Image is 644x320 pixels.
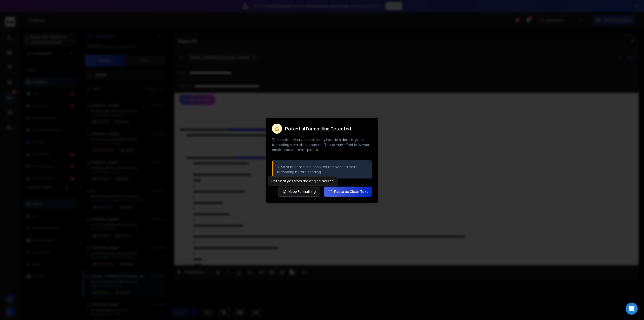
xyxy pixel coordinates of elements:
button: Paste as Clean Text [324,187,372,197]
div: Open Intercom Messenger [626,303,638,315]
p: For best results, consider removing all extra formatting before sending. [277,164,368,174]
h2: Potential Formatting Detected [285,126,351,131]
button: Keep Formatting [278,187,320,197]
strong: Tip: [277,164,284,169]
p: The content you've pasted may include hidden styles or formatting from other sources. These may a... [272,137,372,152]
div: Retain styles from the original source. [268,176,338,186]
